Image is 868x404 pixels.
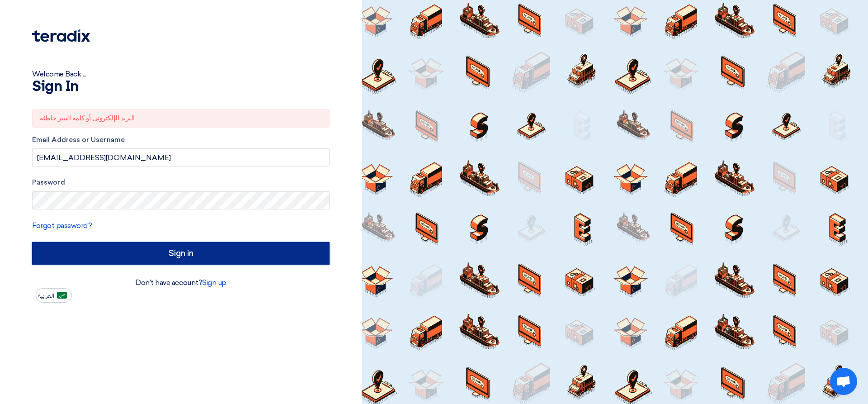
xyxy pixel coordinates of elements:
[32,29,90,42] img: Teradix logo
[32,135,330,145] label: Email Address or Username
[57,292,67,299] img: ar-AR.png
[36,288,72,303] button: العربية
[32,80,330,94] h1: Sign In
[32,109,330,128] div: البريد الإلكتروني أو كلمة السر خاطئة
[32,148,330,166] input: Enter your business email or username
[32,221,92,230] a: Forgot password?
[32,242,330,265] input: Sign in
[38,293,54,299] span: العربية
[202,278,226,287] a: Sign up
[32,177,330,188] label: Password
[32,277,330,288] div: Don't have account?
[830,368,857,395] a: Open chat
[32,69,330,80] div: Welcome Back ...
